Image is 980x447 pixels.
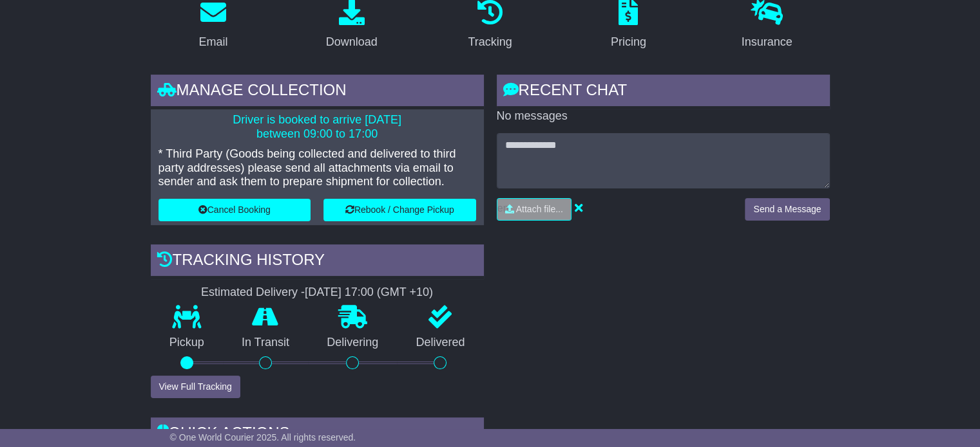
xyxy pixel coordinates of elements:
div: Pricing [611,33,646,51]
p: No messages [497,109,830,123]
p: In Transit [223,336,308,350]
button: Rebook / Change Pickup [323,199,476,221]
div: Tracking [468,33,512,51]
button: Send a Message [745,198,829,221]
p: Driver is booked to arrive [DATE] between 09:00 to 17:00 [159,113,476,141]
button: Cancel Booking [159,199,311,221]
div: Insurance [742,33,793,51]
div: Estimated Delivery - [151,286,484,300]
p: Delivered [397,336,483,350]
button: View Full Tracking [151,376,240,398]
div: Download [326,33,378,51]
p: * Third Party (Goods being collected and delivered to third party addresses) please send all atta... [159,147,476,189]
div: Email [198,33,227,51]
p: Delivering [308,336,397,350]
span: © One World Courier 2025. All rights reserved. [170,432,356,442]
p: Pickup [151,336,223,350]
div: RECENT CHAT [497,75,830,109]
div: Manage collection [151,75,484,109]
div: Tracking history [151,244,484,279]
div: [DATE] 17:00 (GMT +10) [305,286,433,300]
